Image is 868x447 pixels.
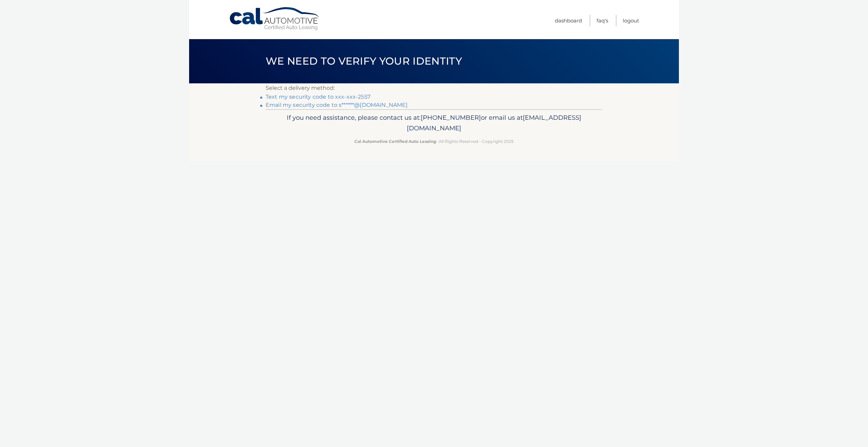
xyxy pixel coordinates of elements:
p: If you need assistance, please contact us at: or email us at [270,112,598,134]
a: Text my security code to xxx-xxx-2557 [266,94,370,100]
a: Dashboard [555,15,582,26]
a: Logout [623,15,639,26]
a: Cal Automotive [229,7,321,31]
a: FAQ's [597,15,608,26]
p: - All Rights Reserved - Copyright 2025 [270,138,598,145]
span: We need to verify your identity [266,55,462,67]
strong: Cal Automotive Certified Auto Leasing [354,139,436,144]
span: [PHONE_NUMBER] [421,114,481,121]
a: Email my security code to s******@[DOMAIN_NAME] [266,102,408,108]
p: Select a delivery method: [266,83,602,93]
